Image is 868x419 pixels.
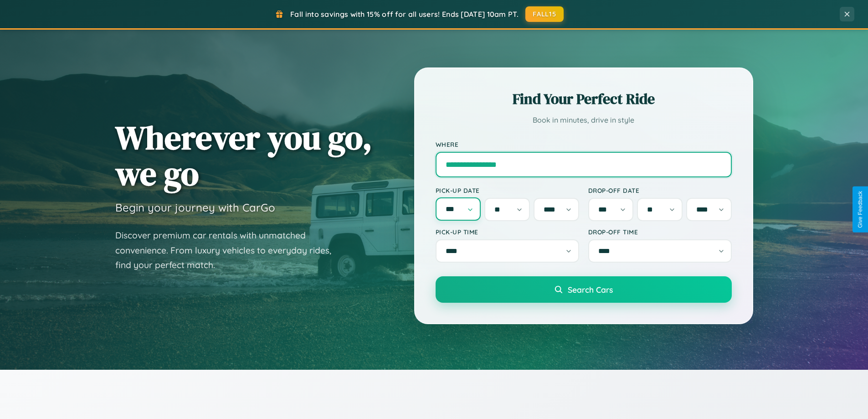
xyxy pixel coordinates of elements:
[525,6,564,22] button: FALL15
[436,228,579,236] label: Pick-up Time
[290,10,519,19] span: Fall into savings with 15% off for all users! Ends [DATE] 10am PT.
[436,114,732,127] p: Book in minutes, drive in style
[436,140,732,148] label: Where
[436,276,732,303] button: Search Cars
[568,285,613,295] span: Search Cars
[115,119,372,191] h1: Wherever you go, we go
[115,228,343,273] p: Discover premium car rentals with unmatched convenience. From luxury vehicles to everyday rides, ...
[436,186,579,194] label: Pick-up Date
[588,228,732,236] label: Drop-off Time
[857,191,863,228] div: Give Feedback
[588,186,732,194] label: Drop-off Date
[436,89,732,109] h2: Find Your Perfect Ride
[115,201,275,214] h3: Begin your journey with CarGo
